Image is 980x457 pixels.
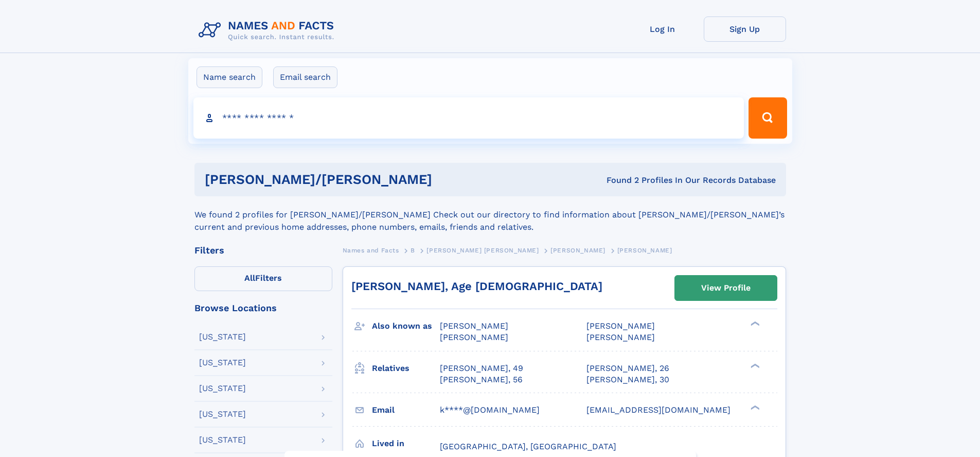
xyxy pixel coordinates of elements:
[372,401,440,419] h3: Email
[704,16,786,42] a: Sign Up
[440,363,523,374] a: [PERSON_NAME], 49
[617,247,672,254] span: [PERSON_NAME]
[426,244,539,257] a: [PERSON_NAME] [PERSON_NAME]
[748,404,760,411] div: ❯
[550,244,605,257] a: [PERSON_NAME]
[199,359,246,367] div: [US_STATE]
[411,247,415,254] span: B
[199,410,246,418] div: [US_STATE]
[519,175,776,186] div: Found 2 Profiles In Our Records Database
[197,66,262,88] label: Name search
[244,273,255,283] span: All
[675,276,777,300] a: View Profile
[194,303,332,313] div: Browse Locations
[194,16,343,44] img: Logo Names and Facts
[440,321,508,331] span: [PERSON_NAME]
[586,332,655,342] span: [PERSON_NAME]
[749,97,787,139] button: Search Button
[440,374,523,385] a: [PERSON_NAME], 56
[372,360,440,377] h3: Relatives
[748,362,760,369] div: ❯
[372,435,440,452] h3: Lived in
[586,405,730,415] span: [EMAIL_ADDRESS][DOMAIN_NAME]
[343,244,399,257] a: Names and Facts
[748,320,760,327] div: ❯
[550,247,605,254] span: [PERSON_NAME]
[586,374,669,385] a: [PERSON_NAME], 30
[351,280,602,293] a: [PERSON_NAME], Age [DEMOGRAPHIC_DATA]
[205,173,520,186] h1: [PERSON_NAME]/[PERSON_NAME]
[586,321,655,331] span: [PERSON_NAME]
[411,244,415,257] a: B
[194,246,332,255] div: Filters
[426,247,539,254] span: [PERSON_NAME] [PERSON_NAME]
[194,196,786,233] div: We found 2 profiles for [PERSON_NAME]/[PERSON_NAME] Check out our directory to find information a...
[199,333,246,341] div: [US_STATE]
[621,16,704,42] a: Log In
[701,276,751,300] div: View Profile
[194,266,332,291] label: Filters
[273,66,337,88] label: Email search
[440,332,508,342] span: [PERSON_NAME]
[586,363,669,374] a: [PERSON_NAME], 26
[199,384,246,393] div: [US_STATE]
[193,97,744,139] input: search input
[440,442,616,451] span: [GEOGRAPHIC_DATA], [GEOGRAPHIC_DATA]
[199,436,246,444] div: [US_STATE]
[372,317,440,335] h3: Also known as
